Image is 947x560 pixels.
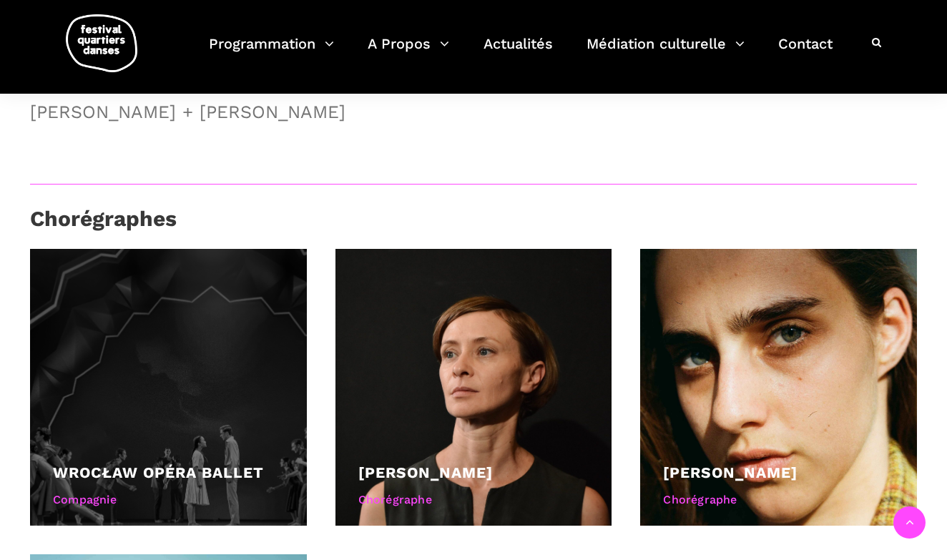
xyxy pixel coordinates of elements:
[53,463,264,481] a: Wrocław Opéra Ballet
[368,31,449,74] a: A Propos
[209,31,334,74] a: Programmation
[484,31,553,74] a: Actualités
[663,463,798,481] a: [PERSON_NAME]
[66,14,137,72] img: logo-fqd-med
[587,31,745,74] a: Médiation culturelle
[53,491,284,509] div: Compagnie
[30,206,177,242] h3: Chorégraphes
[30,98,612,127] span: [PERSON_NAME] + [PERSON_NAME]
[358,491,589,509] div: Chorégraphe
[358,463,493,481] a: [PERSON_NAME]
[778,31,833,74] a: Contact
[663,491,894,509] div: Chorégraphe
